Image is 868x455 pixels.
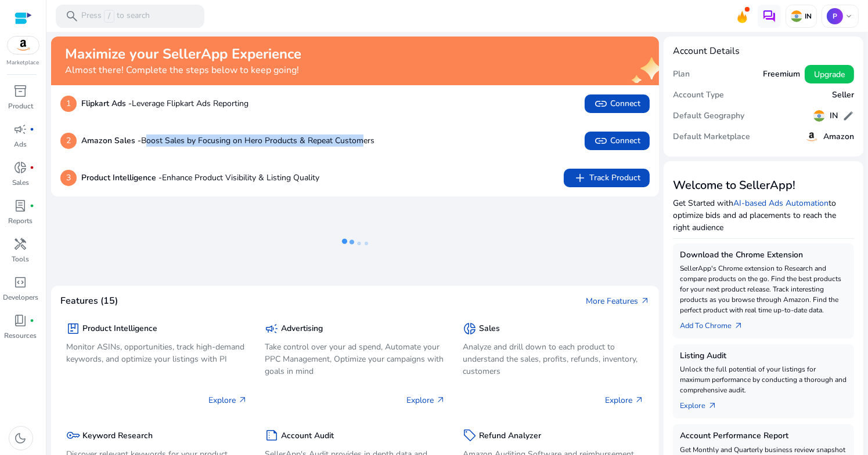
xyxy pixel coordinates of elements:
[635,395,644,405] span: arrow_outward
[680,364,847,395] p: Unlock the full potential of your listings for maximum performance by conducting a thorough and c...
[65,46,301,63] h2: Maximize your SellerApp Experience
[805,130,819,144] img: amazon.svg
[823,132,854,142] h5: Amazon
[81,172,319,184] p: Enhance Product Visibility & Listing Quality
[680,431,847,441] h5: Account Performance Report
[81,98,132,109] b: Flipkart Ads -
[238,395,247,405] span: arrow_outward
[60,170,77,186] p: 3
[802,12,812,21] p: IN
[734,321,743,330] span: arrow_outward
[66,428,80,442] span: key
[265,341,446,377] p: Take control over your ad spend, Automate your PPC Management, Optimize your campaigns with goals...
[680,395,726,412] a: Explorearrow_outward
[407,394,446,406] p: Explore
[82,431,153,441] h5: Keyword Research
[564,169,650,187] button: addTrack Product
[14,161,28,174] span: donut_small
[844,12,853,21] span: keyboard_arrow_down
[585,132,650,150] button: linkConnect
[12,177,29,188] p: Sales
[281,431,334,441] h5: Account Audit
[60,296,118,307] h4: Features (15)
[81,10,150,23] p: Press to search
[791,10,802,22] img: in.svg
[573,171,640,185] span: Track Product
[585,94,650,113] button: linkConnect
[594,134,608,148] span: link
[814,68,845,81] span: Upgrade
[30,127,35,132] span: fiber_manual_record
[480,324,500,334] h5: Sales
[680,250,847,260] h5: Download the Chrome Extension
[60,133,77,149] p: 2
[104,10,114,23] span: /
[14,431,28,445] span: dark_mode
[842,110,854,122] span: edit
[15,139,27,150] p: Ads
[673,197,854,234] p: Get Started with to optimize bids and ad placements to reach the right audience
[805,65,854,83] button: Upgrade
[14,84,28,98] span: inventory_2
[66,322,80,336] span: package
[827,8,843,24] p: P
[81,135,141,146] b: Amazon Sales -
[3,292,38,303] p: Developers
[265,428,279,442] span: summarize
[733,198,829,209] a: AI-based Ads Automation
[832,90,854,100] h5: Seller
[30,165,35,170] span: fiber_manual_record
[66,341,247,365] p: Monitor ASINs, opportunities, track high-demand keywords, and optimize your listings with PI
[14,314,28,327] span: book_4
[763,70,800,79] h5: Freemium
[8,101,33,111] p: Product
[7,59,39,67] p: Marketplace
[480,431,542,441] h5: Refund Analyzer
[813,110,825,122] img: in.svg
[573,171,587,185] span: add
[14,237,28,251] span: handyman
[594,97,640,111] span: Connect
[673,111,744,121] h5: Default Geography
[14,199,28,213] span: lab_profile
[65,65,301,76] h4: Almost there! Complete the steps below to keep going!
[65,9,79,23] span: search
[8,37,39,54] img: amazon.svg
[281,324,323,334] h5: Advertising
[673,90,724,100] h5: Account Type
[673,46,854,57] h4: Account Details
[605,394,644,406] p: Explore
[594,134,640,148] span: Connect
[463,322,477,336] span: donut_small
[830,111,838,121] h5: IN
[708,401,717,410] span: arrow_outward
[60,96,77,112] p: 1
[594,97,608,111] span: link
[5,330,37,341] p: Resources
[463,341,644,377] p: Analyze and drill down to each product to understand the sales, profits, refunds, inventory, cust...
[680,315,752,332] a: Add To Chrome
[673,132,750,142] h5: Default Marketplace
[14,275,28,289] span: code_blocks
[30,318,35,323] span: fiber_manual_record
[208,394,247,406] p: Explore
[463,428,477,442] span: sell
[14,122,28,136] span: campaign
[640,296,650,305] span: arrow_outward
[680,351,847,361] h5: Listing Audit
[82,324,157,334] h5: Product Intelligence
[81,172,162,183] b: Product Intelligence -
[437,395,446,405] span: arrow_outward
[81,97,248,110] p: Leverage Flipkart Ads Reporting
[81,134,374,147] p: Boost Sales by Focusing on Hero Products & Repeat Customers
[265,322,279,336] span: campaign
[30,203,35,208] span: fiber_manual_record
[680,263,847,315] p: SellerApp's Chrome extension to Research and compare products on the go. Find the best products f...
[9,216,33,226] p: Reports
[673,70,690,79] h5: Plan
[586,295,650,307] a: More Featuresarrow_outward
[12,254,30,264] p: Tools
[673,179,854,192] h3: Welcome to SellerApp!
